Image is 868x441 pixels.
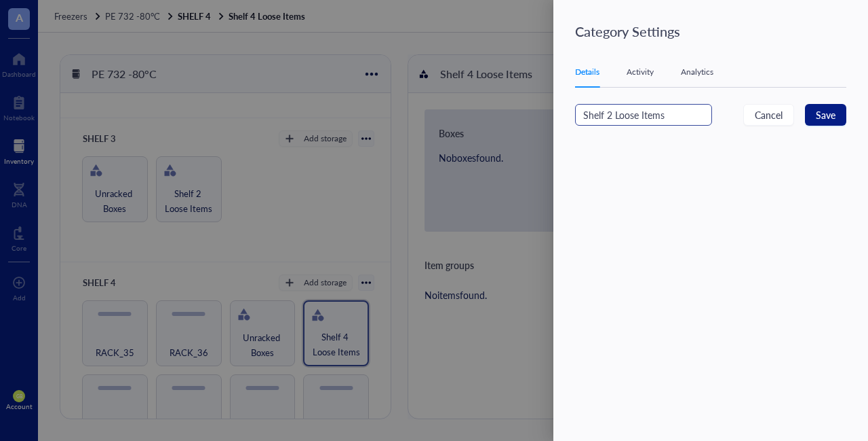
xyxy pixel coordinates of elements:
[743,104,794,126] button: Cancel
[755,107,783,122] span: Cancel
[575,22,852,41] div: Category Settings
[816,107,835,122] span: Save
[575,65,599,79] div: Details
[627,65,654,79] div: Activity
[681,65,713,79] div: Analytics
[805,104,846,126] button: Save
